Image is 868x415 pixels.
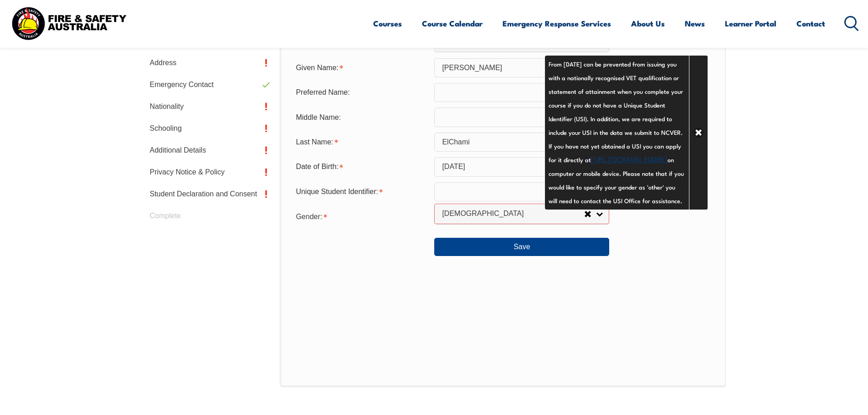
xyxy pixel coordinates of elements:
[143,118,276,139] a: Schooling
[288,108,434,126] div: Middle Name:
[591,153,668,164] a: [URL][DOMAIN_NAME]
[796,11,825,36] a: Contact
[442,209,584,219] span: [DEMOGRAPHIC_DATA]
[288,158,434,175] div: Date of Birth is required.
[609,185,622,198] a: Info
[143,52,276,74] a: Address
[288,183,434,200] div: Unique Student Identifier is required.
[609,160,622,173] a: Info
[503,11,611,36] a: Emergency Response Services
[143,183,276,205] a: Student Declaration and Consent
[288,133,434,151] div: Last Name is required.
[288,207,434,225] div: Gender is required.
[434,182,609,201] input: 10 Characters no 1, 0, O or I
[288,84,434,101] div: Preferred Name:
[288,59,434,77] div: Given Name is required.
[143,139,276,161] a: Additional Details
[631,11,665,36] a: About Us
[143,96,276,118] a: Nationality
[434,157,609,176] input: Select Date...
[689,56,708,210] a: Close
[143,74,276,96] a: Emergency Contact
[725,11,776,36] a: Learner Portal
[422,11,483,36] a: Course Calendar
[685,11,705,36] a: News
[373,11,402,36] a: Courses
[434,238,609,256] button: Save
[143,161,276,183] a: Privacy Notice & Policy
[296,213,322,220] span: Gender:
